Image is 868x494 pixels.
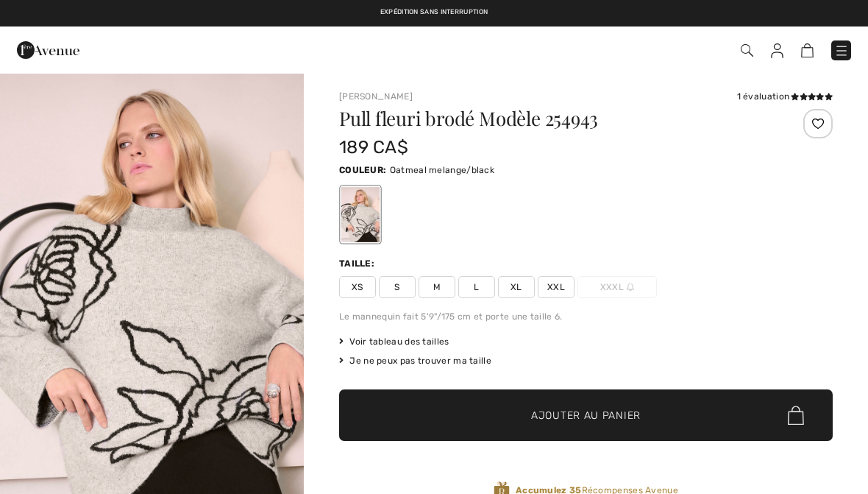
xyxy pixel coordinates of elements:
[577,276,657,298] span: XXXL
[531,408,641,423] span: Ajouter au panier
[339,165,386,175] span: Couleur:
[339,137,408,158] span: 189 CA$
[498,276,535,298] span: XL
[788,406,804,425] img: Bag.svg
[771,43,783,58] img: Mes infos
[339,276,376,298] span: XS
[801,43,814,57] img: Panier d'achat
[339,389,833,441] button: Ajouter au panier
[339,91,413,102] a: [PERSON_NAME]
[741,44,753,57] img: Recherche
[379,276,416,298] span: S
[419,276,455,298] span: M
[339,335,449,348] span: Voir tableau des tailles
[341,187,380,242] div: Oatmeal melange/black
[458,276,495,298] span: L
[834,43,849,58] img: Menu
[339,310,833,323] div: Le mannequin fait 5'9"/175 cm et porte une taille 6.
[390,165,494,175] span: Oatmeal melange/black
[538,276,574,298] span: XXL
[17,35,79,65] img: 1ère Avenue
[17,42,79,56] a: 1ère Avenue
[339,257,377,270] div: Taille:
[339,354,833,367] div: Je ne peux pas trouver ma taille
[737,90,833,103] div: 1 évaluation
[339,109,750,128] h1: Pull fleuri brodé Modèle 254943
[627,283,634,291] img: ring-m.svg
